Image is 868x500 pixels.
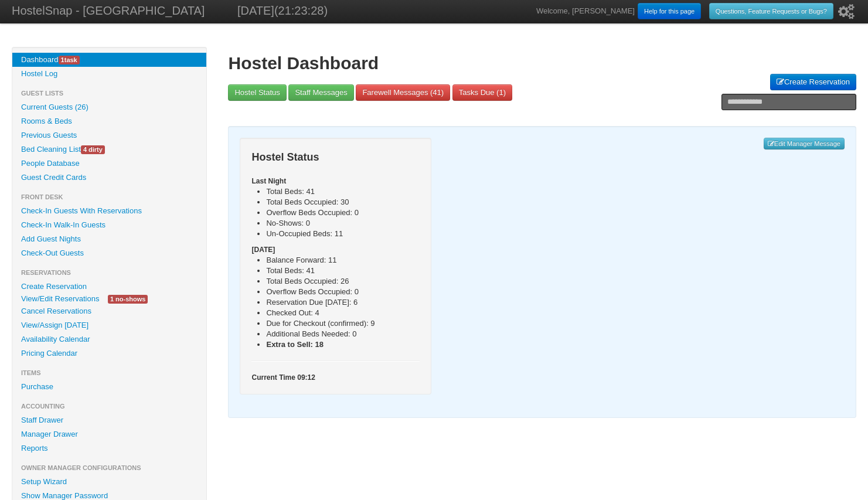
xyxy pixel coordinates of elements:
[12,157,206,171] a: People Database
[251,372,419,383] h5: Current Time 09:12
[12,332,206,346] a: Availability Calendar
[266,340,324,349] b: Extra to Sell: 18
[770,74,856,90] a: Create Reservation
[266,218,419,229] li: No-Shows: 0
[59,56,80,64] span: task
[99,292,156,305] a: 1 no-shows
[12,67,206,81] a: Hostel Log
[12,100,206,114] a: Current Guests (26)
[12,346,206,360] a: Pricing Calendar
[266,197,419,208] li: Total Beds Occupied: 30
[764,138,845,149] a: Edit Manager Message
[12,475,206,489] a: Setup Wizard
[12,114,206,128] a: Rooms & Beds
[266,297,419,308] li: Reservation Due [DATE]: 6
[12,280,206,294] a: Create Reservation
[709,3,833,19] a: Questions, Feature Requests or Bugs?
[251,149,419,165] h3: Hostel Status
[12,399,206,413] li: Accounting
[638,3,701,19] a: Help for this page
[266,329,419,339] li: Additional Beds Needed: 0
[12,413,206,427] a: Staff Drawer
[266,276,419,287] li: Total Beds Occupied: 26
[266,318,419,329] li: Due for Checkout (confirmed): 9
[12,292,108,305] a: View/Edit Reservations
[274,4,328,17] span: (21:23:28)
[12,304,206,318] a: Cancel Reservations
[12,318,206,332] a: View/Assign [DATE]
[266,308,419,318] li: Checked Out: 4
[12,441,206,455] a: Reports
[452,84,512,101] a: Tasks Due (1)
[81,145,105,154] span: 4 dirty
[266,255,419,266] li: Balance Forward: 11
[266,186,419,197] li: Total Beds: 41
[288,84,353,101] a: Staff Messages
[499,88,503,97] span: 1
[12,427,206,441] a: Manager Drawer
[12,128,206,142] a: Previous Guests
[61,56,64,63] span: 1
[251,244,419,255] h5: [DATE]
[12,218,206,232] a: Check-In Walk-In Guests
[228,53,856,74] h1: Hostel Dashboard
[838,4,855,19] i: Setup Wizard
[12,366,206,380] li: Items
[12,142,206,157] a: Bed Cleaning List4 dirty
[108,295,148,304] span: 1 no-shows
[12,232,206,246] a: Add Guest Nights
[12,190,206,204] li: Front Desk
[266,287,419,297] li: Overflow Beds Occupied: 0
[12,461,206,475] li: Owner Manager Configurations
[12,246,206,260] a: Check-Out Guests
[12,53,206,67] a: Dashboard1task
[12,171,206,185] a: Guest Credit Cards
[228,84,286,101] a: Hostel Status
[266,266,419,276] li: Total Beds: 41
[12,266,206,280] li: Reservations
[433,88,441,97] span: 41
[12,380,206,394] a: Purchase
[266,208,419,218] li: Overflow Beds Occupied: 0
[12,204,206,218] a: Check-In Guests With Reservations
[266,229,419,239] li: Un-Occupied Beds: 11
[356,84,450,101] a: Farewell Messages (41)
[12,86,206,100] li: Guest Lists
[251,176,419,186] h5: Last Night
